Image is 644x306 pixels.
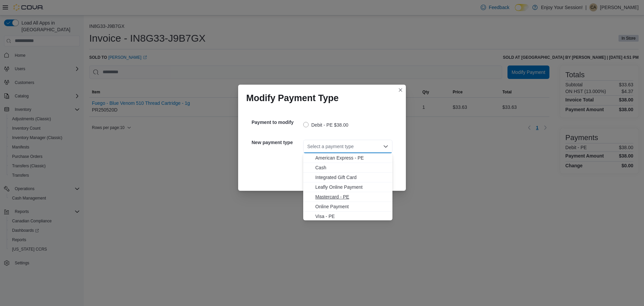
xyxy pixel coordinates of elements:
[303,153,392,221] div: Choose from the following options
[303,182,392,192] button: Leafly Online Payment
[315,213,388,220] span: Visa - PE
[307,142,308,150] input: Accessible screen reader label
[315,174,388,181] span: Integrated Gift Card
[315,164,388,171] span: Cash
[303,173,392,182] button: Integrated Gift Card
[315,184,388,190] span: Leafly Online Payment
[252,136,302,149] h5: New payment type
[246,93,339,103] h1: Modify Payment Type
[303,163,392,173] button: Cash
[303,202,392,212] button: Online Payment
[252,116,302,129] h5: Payment to modify
[315,193,388,200] span: Mastercard - PE
[383,144,388,149] button: Close list of options
[303,121,348,129] label: Debit - PE $38.00
[303,153,392,163] button: American Express - PE
[315,155,388,161] span: American Express - PE
[303,212,392,221] button: Visa - PE
[315,203,388,210] span: Online Payment
[396,86,405,94] button: Closes this modal window
[303,192,392,202] button: Mastercard - PE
